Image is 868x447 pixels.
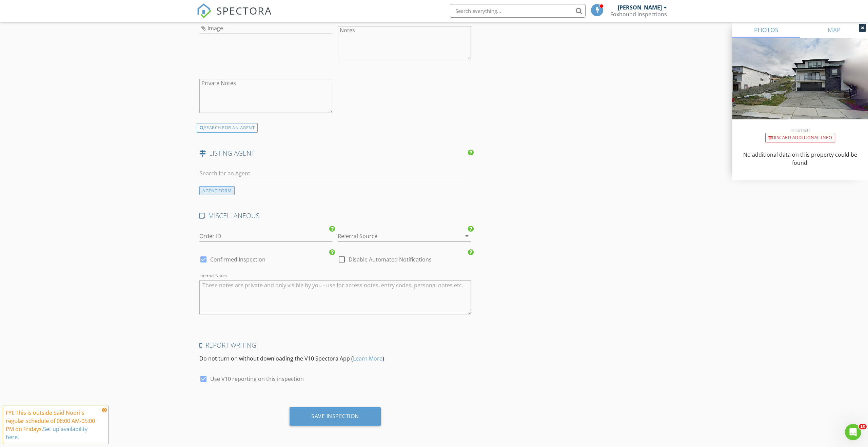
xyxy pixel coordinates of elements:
a: MAP [800,22,868,38]
textarea: Internal Notes [199,280,471,314]
div: SEARCH FOR AN AGENT [197,123,258,133]
input: Image [199,23,332,34]
img: streetview [732,38,868,136]
a: Learn More [353,355,382,362]
a: PHOTOS [732,22,800,38]
div: [PERSON_NAME] [618,4,662,11]
span: SPECTORA [216,3,272,18]
input: Search for an Agent [199,168,471,179]
p: No additional data on this property could be found. [741,151,860,167]
h4: Report Writing [199,341,471,350]
div: FYI: This is outside Said Noori's regular schedule of 08:00 AM-05:00 PM on Fridays. [6,409,100,441]
label: Use V10 reporting on this inspection [210,375,304,382]
div: Foxhound Inspections [610,11,667,18]
label: Confirmed Inspection [210,256,265,263]
img: The Best Home Inspection Software - Spectora [197,3,212,18]
label: Disable Automated Notifications [349,256,432,263]
span: 10 [859,424,867,429]
iframe: Intercom live chat [845,424,861,440]
div: AGENT FORM [199,186,235,195]
div: Save Inspection [311,413,359,420]
a: SPECTORA [197,9,272,23]
h4: LISTING AGENT [199,149,471,158]
input: Search everything... [450,4,586,18]
h4: MISCELLANEOUS [199,211,471,220]
p: Do not turn on without downloading the V10 Spectora App ( ) [199,354,471,363]
i: arrow_drop_down [463,232,471,240]
a: Set up availability here. [6,425,87,441]
div: Discard Additional info [765,133,835,142]
textarea: Notes [338,26,471,60]
div: Incorrect? [732,128,868,133]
